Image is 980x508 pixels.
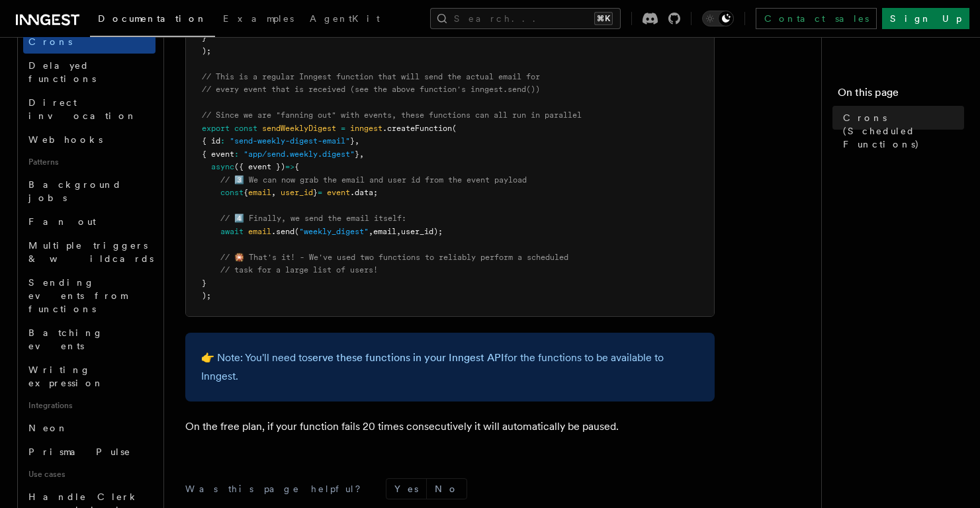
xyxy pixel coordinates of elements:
span: } [350,136,355,146]
span: } [355,149,359,159]
span: } [202,33,206,42]
span: email [373,227,396,236]
span: event [327,188,350,197]
span: Batching events [28,327,103,351]
span: await [220,227,244,236]
button: No [427,479,467,499]
a: Prisma Pulse [23,440,156,464]
span: { [294,162,299,171]
span: , [271,188,276,197]
a: Batching events [23,321,156,358]
span: sendWeeklyDigest [262,124,336,133]
button: Search...⌘K [430,8,621,29]
span: // 4️⃣ Finally, we send the email itself: [220,214,406,223]
span: } [202,278,206,288]
span: "send-weekly-digest-email" [230,136,350,146]
span: inngest [350,124,382,133]
a: Crons (Scheduled Functions) [838,106,964,156]
span: // This is a regular Inngest function that will send the actual email for [202,72,540,81]
a: Sign Up [882,8,969,29]
span: Sending events from functions [28,277,127,314]
a: Background jobs [23,173,156,210]
span: user_id); [401,227,443,236]
a: Direct invocation [23,91,156,128]
span: // 3️⃣ We can now grab the email and user id from the event payload [220,175,527,185]
span: "app/send.weekly.digest" [244,149,355,159]
span: .createFunction [382,124,452,133]
p: 👉 Note: You'll need to for the functions to be available to Inngest. [201,349,699,386]
span: const [220,188,244,197]
a: Fan out [23,210,156,233]
h4: On this page [838,85,964,106]
span: user_id [281,188,313,197]
span: { id [202,136,220,146]
span: "weekly_digest" [299,227,369,236]
span: email [248,227,271,236]
span: , [359,149,364,159]
span: = [341,124,345,133]
span: Fan out [28,216,96,227]
span: => [285,162,294,171]
button: Toggle dark mode [702,11,734,26]
span: { event [202,149,234,159]
a: Delayed functions [23,54,156,91]
span: Examples [223,13,294,24]
span: } [313,188,318,197]
span: .send [271,227,294,236]
span: Documentation [98,13,207,24]
a: Crons [23,30,156,54]
span: { [244,188,248,197]
span: Use cases [23,464,156,485]
a: AgentKit [302,4,388,36]
a: Examples [215,4,302,36]
span: Prisma Pulse [28,446,131,457]
span: Webhooks [28,134,103,145]
span: Patterns [23,151,156,173]
a: Multiple triggers & wildcards [23,233,156,271]
span: Delayed functions [28,60,96,84]
kbd: ⌘K [594,12,613,25]
span: Background jobs [28,179,122,203]
a: Webhooks [23,128,156,151]
span: // 🎇 That's it! - We've used two functions to reliably perform a scheduled [220,253,568,262]
span: ({ event }) [234,162,285,171]
span: : [220,136,225,146]
a: Neon [23,416,156,440]
span: Writing expression [28,364,104,388]
span: email [248,188,271,197]
button: Yes [386,479,426,499]
span: AgentKit [310,13,380,24]
span: Multiple triggers & wildcards [28,240,154,264]
span: : [234,149,239,159]
span: Integrations [23,395,156,416]
span: // task for a large list of users! [220,265,378,275]
span: Crons [28,36,72,47]
a: Writing expression [23,358,156,395]
span: Crons (Scheduled Functions) [843,111,964,151]
a: Sending events from functions [23,271,156,321]
a: Documentation [90,4,215,37]
span: // Since we are "fanning out" with events, these functions can all run in parallel [202,110,582,120]
span: ( [294,227,299,236]
span: Direct invocation [28,97,137,121]
span: ); [202,291,211,300]
span: , [396,227,401,236]
a: Contact sales [756,8,877,29]
span: ); [202,46,211,56]
span: , [355,136,359,146]
span: , [369,227,373,236]
span: ( [452,124,457,133]
span: // every event that is received (see the above function's inngest.send()) [202,85,540,94]
p: On the free plan, if your function fails 20 times consecutively it will automatically be paused. [185,417,715,436]
a: serve these functions in your Inngest API [308,351,504,364]
span: Neon [28,423,68,433]
span: const [234,124,257,133]
span: async [211,162,234,171]
span: = [318,188,322,197]
span: export [202,124,230,133]
p: Was this page helpful? [185,482,370,495]
span: .data; [350,188,378,197]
